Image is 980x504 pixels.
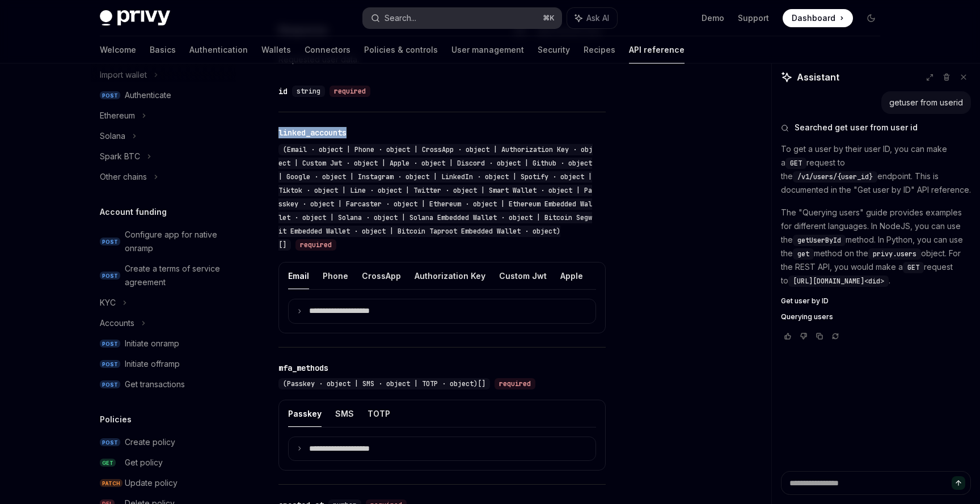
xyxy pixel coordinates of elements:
div: Other chains [100,170,147,184]
a: Dashboard [783,9,853,27]
span: POST [100,238,120,246]
button: Custom Jwt [499,262,547,289]
a: POSTInitiate offramp [91,354,236,374]
button: Apple [560,262,583,289]
p: To get a user by their user ID, you can make a request to the endpoint. This is documented in the... [781,142,971,197]
span: /v1/users/{user_id} [797,172,873,181]
span: POST [100,360,120,369]
button: Authorization Key [415,262,485,289]
div: Create policy [125,435,175,449]
span: GET [100,459,116,467]
a: Support [738,12,769,24]
div: Spark BTC [100,150,140,163]
a: GETGet policy [91,452,236,473]
span: getUserById [797,236,841,245]
button: Email [288,262,309,289]
span: Ask AI [586,12,609,24]
span: PATCH [100,479,122,488]
h5: Account funding [100,205,167,219]
div: KYC [100,296,116,310]
a: POSTCreate a terms of service agreement [91,259,236,293]
a: Wallets [261,36,291,63]
button: Passkey [288,400,322,427]
a: Policies & controls [364,36,438,63]
a: API reference [629,36,685,63]
h5: Policies [100,413,132,426]
div: Update policy [125,476,178,490]
span: Assistant [797,70,839,84]
div: getuser from userid [889,97,963,108]
a: User management [451,36,524,63]
span: Dashboard [792,12,835,24]
span: [URL][DOMAIN_NAME]<did> [793,277,884,286]
a: Connectors [305,36,350,63]
div: Create a terms of service agreement [125,262,229,289]
a: POSTCreate policy [91,432,236,452]
a: Basics [150,36,176,63]
button: Ask AI [567,8,617,28]
button: Toggle dark mode [862,9,880,27]
a: Querying users [781,312,971,321]
button: SMS [335,400,354,427]
a: POSTConfigure app for native onramp [91,225,236,259]
div: Search... [385,11,416,25]
div: linked_accounts [278,127,347,138]
span: string [297,87,320,96]
button: TOTP [367,400,390,427]
a: Recipes [584,36,615,63]
span: POST [100,340,120,348]
div: id [278,86,288,97]
button: Phone [323,262,348,289]
span: ⌘ K [543,14,555,23]
span: (Passkey · object | SMS · object | TOTP · object)[] [283,379,485,388]
div: Get policy [125,456,163,469]
span: Querying users [781,312,833,321]
a: Security [538,36,570,63]
a: Get user by ID [781,297,971,306]
button: Searched get user from user id [781,122,971,133]
div: required [495,378,535,389]
a: POSTGet transactions [91,374,236,395]
div: Ethereum [100,109,135,122]
a: Authentication [189,36,248,63]
a: PATCHUpdate policy [91,473,236,493]
span: (Email · object | Phone · object | CrossApp · object | Authorization Key · object | Custom Jwt · ... [278,145,593,249]
div: required [295,239,336,251]
span: POST [100,272,120,280]
div: Authenticate [125,88,171,102]
p: The "Querying users" guide provides examples for different languages. In NodeJS, you can use the ... [781,206,971,287]
div: Get transactions [125,378,185,391]
span: POST [100,380,120,389]
div: Initiate offramp [125,357,180,371]
button: Search...⌘K [363,8,561,28]
a: Demo [702,12,724,24]
span: Searched get user from user id [795,122,918,133]
span: Get user by ID [781,297,829,306]
div: Solana [100,129,125,143]
div: Configure app for native onramp [125,228,229,255]
span: get [797,249,809,259]
span: privy.users [873,249,916,259]
a: POSTAuthenticate [91,85,236,105]
div: Accounts [100,316,134,330]
div: mfa_methods [278,362,328,374]
a: POSTInitiate onramp [91,333,236,354]
span: GET [790,159,802,168]
span: GET [907,263,919,272]
button: CrossApp [362,262,401,289]
button: Send message [952,476,965,490]
img: dark logo [100,10,170,26]
a: Welcome [100,36,136,63]
span: POST [100,91,120,100]
div: required [330,86,370,97]
div: Initiate onramp [125,337,179,350]
span: POST [100,438,120,447]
